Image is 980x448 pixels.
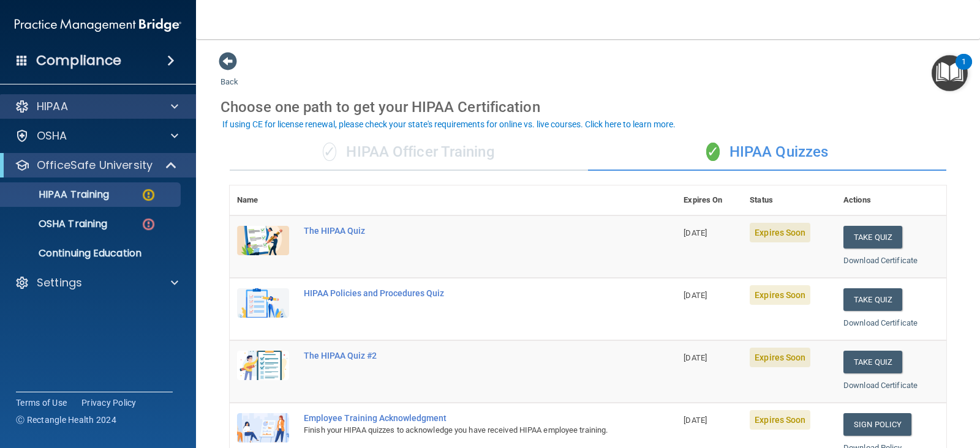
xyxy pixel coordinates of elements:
button: Take Quiz [843,351,902,373]
div: Finish your HIPAA quizzes to acknowledge you have received HIPAA employee training. [304,423,615,438]
span: [DATE] [684,353,707,362]
h4: Compliance [36,52,121,69]
span: ✓ [706,143,720,161]
span: ✓ [323,143,336,161]
a: Download Certificate [843,318,918,327]
span: Expires Soon [750,348,810,367]
div: The HIPAA Quiz #2 [304,351,615,360]
span: Expires Soon [750,285,810,305]
div: HIPAA Officer Training [230,134,588,171]
th: Expires On [676,185,742,215]
a: OfficeSafe University [15,158,178,173]
button: Take Quiz [843,226,902,248]
p: OSHA Training [8,218,107,230]
p: HIPAA [37,99,68,114]
div: The HIPAA Quiz [304,226,615,236]
span: Expires Soon [750,410,810,430]
a: Back [221,62,238,86]
div: HIPAA Policies and Procedures Quiz [304,288,615,298]
th: Status [742,185,836,215]
span: [DATE] [684,416,707,425]
th: Actions [836,185,946,215]
th: Name [230,185,296,215]
p: HIPAA Training [8,189,109,201]
p: Settings [37,275,82,290]
button: Take Quiz [843,288,902,311]
div: HIPAA Quizzes [588,134,946,171]
span: [DATE] [684,291,707,300]
a: Download Certificate [843,256,918,265]
p: OfficeSafe University [37,158,153,173]
a: OSHA [15,129,178,143]
button: Open Resource Center, 1 new notification [932,55,968,91]
div: Choose one path to get your HIPAA Certification [221,89,956,125]
a: HIPAA [15,99,178,114]
img: warning-circle.0cc9ac19.png [141,187,156,203]
div: If using CE for license renewal, please check your state's requirements for online vs. live cours... [222,120,676,129]
button: If using CE for license renewal, please check your state's requirements for online vs. live cours... [221,118,677,130]
a: Settings [15,275,178,290]
img: danger-circle.6113f641.png [141,217,156,232]
iframe: Drift Widget Chat Controller [769,367,965,415]
span: Expires Soon [750,223,810,242]
p: OSHA [37,129,67,143]
span: [DATE] [684,228,707,237]
div: Employee Training Acknowledgment [304,413,615,423]
img: PMB logo [15,13,181,37]
a: Privacy Policy [81,397,137,409]
a: Terms of Use [16,397,67,409]
p: Continuing Education [8,247,175,259]
a: Sign Policy [843,413,911,436]
div: 1 [962,62,966,78]
span: Ⓒ Rectangle Health 2024 [16,414,116,426]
